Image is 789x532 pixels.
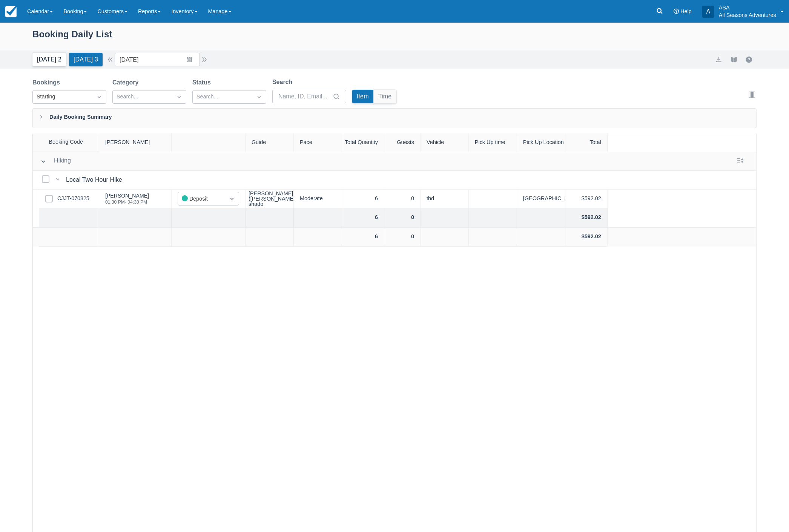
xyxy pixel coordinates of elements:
[115,53,200,66] input: Date
[112,78,141,87] label: Category
[421,133,469,152] div: Vehicle
[32,78,63,87] label: Bookings
[99,133,172,152] div: [PERSON_NAME]
[702,6,714,18] div: A
[255,93,263,101] span: Dropdown icon
[384,209,421,227] div: 0
[33,133,99,152] div: Booking Code
[32,53,66,66] button: [DATE] 2
[294,190,342,209] div: Moderate
[272,78,295,87] label: Search
[674,9,679,14] i: Help
[105,193,149,198] div: [PERSON_NAME]
[384,228,421,247] div: 0
[105,200,149,204] div: 01:30 PM - 04:30 PM
[342,133,384,152] div: Total Quantity
[228,195,236,202] span: Dropdown icon
[182,195,221,203] div: Deposit
[517,190,565,209] div: [GEOGRAPHIC_DATA]
[192,78,214,87] label: Status
[342,228,384,247] div: 6
[421,190,469,209] div: tbd
[342,190,384,209] div: 6
[278,90,331,103] input: Name, ID, Email...
[374,90,396,103] button: Time
[384,133,421,152] div: Guests
[342,209,384,227] div: 6
[565,209,608,227] div: $592.02
[66,175,125,184] div: Local Two Hour Hike
[719,4,776,11] p: ASA
[565,228,608,247] div: $592.02
[517,133,565,152] div: Pick Up Location
[714,55,723,64] button: export
[246,133,294,152] div: Guide
[5,6,17,17] img: checkfront-main-nav-mini-logo.png
[719,11,776,19] p: All Seasons Adventures
[175,93,183,101] span: Dropdown icon
[37,155,74,168] button: Hiking
[32,27,757,49] div: Booking Daily List
[32,108,757,128] div: Daily Booking Summary
[37,93,89,101] div: Starting
[384,190,421,209] div: 0
[680,8,692,14] span: Help
[565,190,608,209] div: $592.02
[352,90,373,103] button: Item
[469,133,517,152] div: Pick Up time
[294,133,342,152] div: Pace
[565,133,608,152] div: Total
[95,93,103,101] span: Dropdown icon
[69,53,103,66] button: [DATE] 3
[57,195,89,203] a: CJJT-070825
[249,191,295,207] div: [PERSON_NAME] ([PERSON_NAME] shado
